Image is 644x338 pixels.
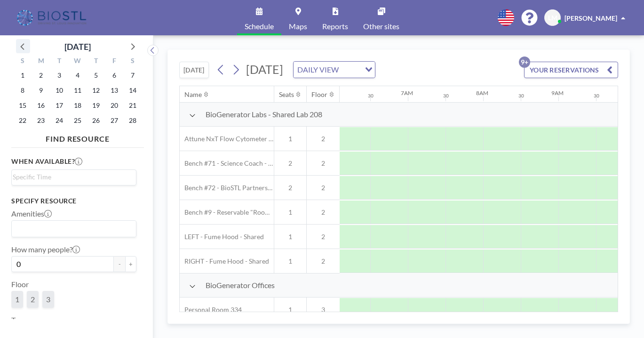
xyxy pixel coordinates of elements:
span: Friday, February 20, 2026 [108,99,121,112]
input: Search for option [13,223,131,235]
div: Floor [311,90,327,99]
span: Wednesday, February 4, 2026 [71,69,84,82]
div: 30 [368,93,374,99]
div: 9AM [551,89,564,97]
p: 9+ [519,56,530,68]
span: 2 [31,295,35,304]
div: Search for option [12,170,136,184]
span: Thursday, February 26, 2026 [89,114,103,127]
span: Tuesday, February 10, 2026 [53,84,66,97]
span: Thursday, February 5, 2026 [89,69,103,82]
span: Wednesday, February 25, 2026 [71,114,84,127]
span: Saturday, February 21, 2026 [126,99,139,112]
span: BioGenerator Offices [206,281,275,290]
span: DAILY VIEW [295,64,341,76]
span: Tuesday, February 24, 2026 [53,114,66,127]
span: Reports [322,23,348,30]
span: LEFT - Fume Hood - Shared [180,233,264,241]
div: T [87,56,105,68]
span: Wednesday, February 18, 2026 [71,99,84,112]
span: Friday, February 13, 2026 [108,84,121,97]
div: 8AM [476,89,488,97]
span: Monday, February 2, 2026 [34,69,48,82]
label: Type [11,315,27,325]
div: T [50,56,69,68]
div: 30 [518,93,524,99]
span: Friday, February 27, 2026 [108,114,121,127]
button: [DATE] [179,62,209,78]
label: Floor [11,280,29,289]
span: Friday, February 6, 2026 [108,69,121,82]
div: 7AM [401,89,413,97]
span: 2 [307,184,340,192]
span: Sunday, February 22, 2026 [16,114,29,127]
span: Wednesday, February 11, 2026 [71,84,84,97]
span: Personal Room 334 [180,306,242,314]
div: S [14,56,32,68]
input: Search for option [13,172,131,182]
span: Monday, February 16, 2026 [34,99,48,112]
div: Seats [279,90,294,99]
input: Search for option [342,64,359,76]
span: 1 [274,233,306,241]
span: Saturday, February 7, 2026 [126,69,139,82]
span: Saturday, February 28, 2026 [126,114,139,127]
div: S [123,56,142,68]
div: Name [184,90,202,99]
span: [DATE] [246,62,283,76]
button: - [114,256,125,272]
span: Bench #71 - Science Coach - BioSTL Bench [180,159,274,168]
h3: Specify resource [11,197,136,205]
span: Monday, February 9, 2026 [34,84,48,97]
span: 1 [274,135,306,143]
span: [PERSON_NAME] [564,14,617,22]
span: 2 [307,135,340,143]
div: F [105,56,123,68]
span: BioGenerator Labs - Shared Lab 208 [206,110,322,119]
div: M [32,56,50,68]
span: Maps [289,23,307,30]
button: YOUR RESERVATIONS9+ [524,62,618,78]
span: Tuesday, February 3, 2026 [53,69,66,82]
span: LM [548,14,557,22]
h4: FIND RESOURCE [11,130,144,144]
div: 30 [443,93,449,99]
div: Search for option [294,62,375,78]
span: Thursday, February 12, 2026 [89,84,103,97]
span: 1 [274,208,306,217]
img: organization-logo [15,8,90,27]
span: Bench #9 - Reservable "RoomZilla" Bench [180,208,274,217]
span: Bench #72 - BioSTL Partnerships & Apprenticeships Bench [180,184,274,192]
span: 3 [307,306,340,314]
span: 2 [307,257,340,266]
span: Sunday, February 15, 2026 [16,99,29,112]
span: Attune NxT Flow Cytometer - Bench #25 [180,135,274,143]
span: 3 [46,295,50,304]
span: RIGHT - Fume Hood - Shared [180,257,269,266]
button: + [125,256,136,272]
span: Other sites [363,23,399,30]
div: 30 [594,93,599,99]
div: W [69,56,87,68]
span: 1 [274,257,306,266]
span: 1 [15,295,19,304]
span: 2 [274,184,306,192]
span: Sunday, February 8, 2026 [16,84,29,97]
label: Amenities [11,209,52,218]
span: 2 [307,159,340,168]
span: Saturday, February 14, 2026 [126,84,139,97]
span: 2 [274,159,306,168]
span: Tuesday, February 17, 2026 [53,99,66,112]
span: 2 [307,208,340,217]
label: How many people? [11,245,80,254]
span: 1 [274,306,306,314]
span: Monday, February 23, 2026 [34,114,48,127]
span: Schedule [245,23,274,30]
div: Search for option [12,221,136,237]
span: Sunday, February 1, 2026 [16,69,29,82]
span: 2 [307,233,340,241]
span: Thursday, February 19, 2026 [89,99,103,112]
div: [DATE] [64,40,91,53]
